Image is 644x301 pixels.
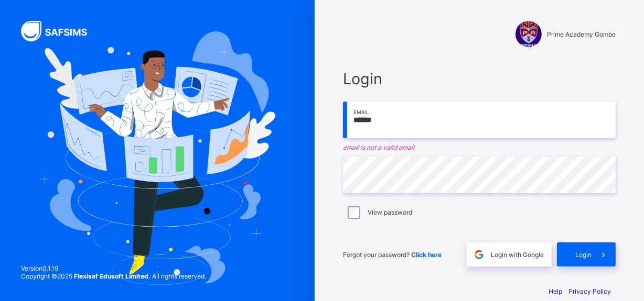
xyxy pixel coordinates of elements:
img: SAFSIMS Logo [21,21,100,41]
img: Hero Image [39,31,275,284]
span: Prime Academy Gombe [547,30,616,38]
span: Login [575,251,592,259]
label: View password [368,208,412,216]
a: Privacy Policy [568,287,611,295]
a: Help [549,287,562,295]
a: Click here [411,251,442,259]
strong: Flexisaf Edusoft Limited. [74,272,151,280]
span: Login with Google [491,251,544,259]
span: Copyright © 2025 All rights reserved. [21,272,206,280]
span: Forgot your password? [343,251,442,259]
img: google.396cfc9801f0270233282035f929180a.svg [473,249,485,261]
span: Version 0.1.19 [21,264,206,272]
em: email is not a valid email [343,143,616,151]
span: Login [343,70,616,88]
